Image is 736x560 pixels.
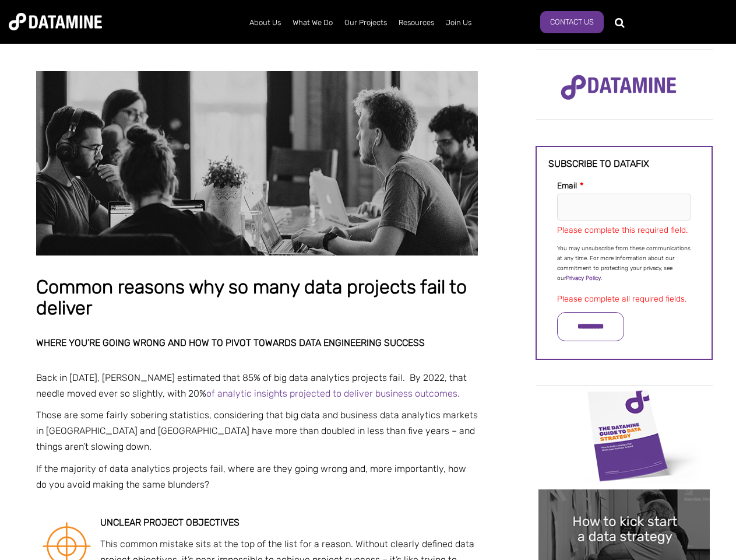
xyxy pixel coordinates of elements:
[36,277,478,318] h1: Common reasons why so many data projects fail to deliver
[538,387,710,484] img: Data Strategy Cover thumbnail
[566,275,601,282] a: Privacy Policy
[557,181,577,191] span: Email
[557,294,686,304] label: Please complete all required fields.
[9,13,102,30] img: Datamine
[440,8,477,38] a: Join Us
[244,8,287,38] a: About Us
[287,8,339,38] a: What We Do
[557,225,688,235] label: Please complete this required field.
[393,8,440,38] a: Resources
[36,338,478,348] h2: Where you’re going wrong and how to pivot towards data engineering success
[36,370,478,401] p: Back in [DATE], [PERSON_NAME] estimated that 85% of big data analytics projects fail. By 2022, th...
[100,517,240,528] strong: Unclear project objectives
[548,159,700,169] h3: Subscribe to datafix
[557,244,691,283] p: You may unsubscribe from these communications at any time. For more information about our commitm...
[36,407,478,455] p: Those are some fairly sobering statistics, considering that big data and business data analytics ...
[36,461,478,492] p: If the majority of data analytics projects fail, where are they going wrong and, more importantly...
[553,67,684,108] img: Datamine Logo No Strapline - Purple
[540,11,604,33] a: Contact Us
[339,8,393,38] a: Our Projects
[206,388,460,399] a: of analytic insights projected to deliver business outcomes.
[36,71,478,256] img: Common reasons why so many data projects fail to deliver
